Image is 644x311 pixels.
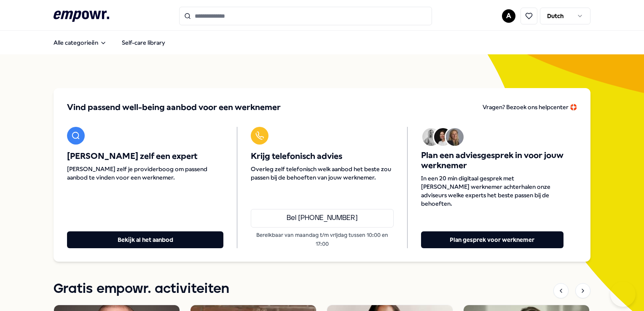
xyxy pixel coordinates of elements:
[422,128,440,146] img: Avatar
[421,150,563,171] span: Plan een adviesgesprek in voor jouw werknemer
[54,279,229,300] h1: Gratis empowr. activiteiten
[179,7,432,25] input: Search for products, categories or subcategories
[483,104,577,110] span: Vragen? Bezoek ons helpcenter 🛟
[251,231,393,248] p: Bereikbaar van maandag t/m vrijdag tussen 10:00 en 17:00
[502,9,515,23] button: A
[251,209,393,228] a: Bel [PHONE_NUMBER]
[483,102,577,113] a: Vragen? Bezoek ons helpcenter 🛟
[434,128,452,146] img: Avatar
[67,102,281,113] span: Vind passend well-being aanbod voor een werknemer
[67,165,223,182] span: [PERSON_NAME] zelf je providerboog om passend aanbod te vinden voor een werknemer.
[421,174,563,208] span: In een 20 min digitaal gesprek met [PERSON_NAME] werknemer achterhalen onze adviseurs welke exper...
[446,128,464,146] img: Avatar
[251,151,393,161] span: Krijg telefonisch advies
[251,165,393,182] span: Overleg zelf telefonisch welk aanbod het beste zou passen bij de behoeften van jouw werknemer.
[610,282,636,307] iframe: Help Scout Beacon - Open
[115,34,172,51] a: Self-care library
[67,151,223,161] span: [PERSON_NAME] zelf een expert
[47,34,172,51] nav: Main
[421,231,563,248] button: Plan gesprek voor werknemer
[47,34,113,51] button: Alle categorieën
[67,231,223,248] button: Bekijk al het aanbod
